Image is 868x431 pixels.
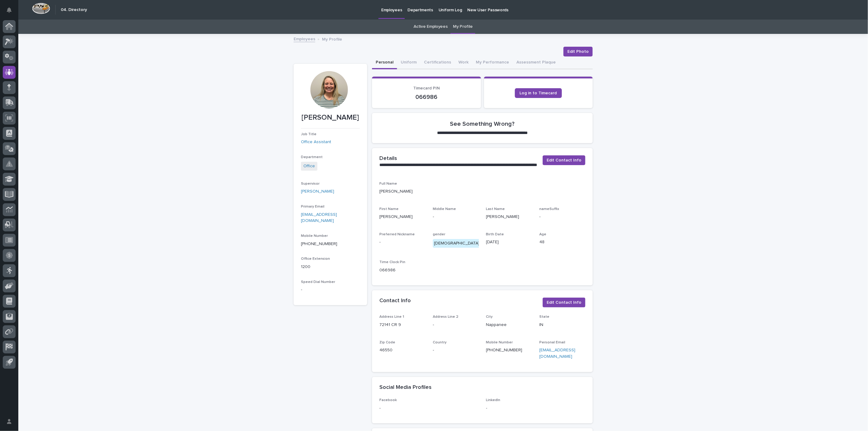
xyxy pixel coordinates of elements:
p: - [433,322,479,328]
span: Facebook [379,398,397,402]
p: - [301,287,360,293]
button: Notifications [3,4,16,16]
p: - [379,239,425,245]
a: [PHONE_NUMBER] [486,348,523,352]
span: Primary Email [301,205,324,208]
span: Country [433,341,447,344]
p: 1200 [301,264,360,270]
p: [PERSON_NAME] [486,214,532,220]
p: [PERSON_NAME] [379,214,425,220]
a: Log in to Timecard [515,88,562,98]
span: Edit Contact Info [547,157,581,163]
p: 066986 [379,267,425,273]
button: Edit Photo [563,47,593,56]
span: Edit Photo [567,49,589,55]
span: Supervisor [301,182,320,186]
a: Active Employees [414,20,448,34]
p: - [433,214,479,220]
span: Age [539,233,546,236]
span: gender [433,233,445,236]
span: Full Name [379,182,397,186]
span: State [539,315,549,319]
span: Mobile Number [486,341,513,344]
span: Birth Date [486,233,504,236]
h2: See Something Wrong? [450,120,515,128]
span: Address Line 1 [379,315,404,319]
span: Preferred Nickname [379,233,415,236]
span: First Name [379,207,399,211]
span: Department [301,155,323,159]
p: - [486,405,586,411]
a: [EMAIL_ADDRESS][DOMAIN_NAME] [539,348,575,359]
a: Employees [294,35,315,42]
span: Log in to Timecard [520,91,557,95]
button: My Performance [472,56,513,69]
h2: 04. Directory [61,7,87,13]
span: City [486,315,493,319]
a: Office [303,163,315,169]
span: Last Name [486,207,505,211]
span: Address Line 2 [433,315,458,319]
a: [PHONE_NUMBER] [301,242,337,246]
img: Workspace Logo [32,3,50,14]
p: - [433,347,479,353]
button: Edit Contact Info [543,155,585,165]
button: Personal [372,56,397,69]
span: Time Clock Pin [379,260,405,264]
p: [PERSON_NAME] [379,188,585,195]
span: Middle Name [433,207,456,211]
div: Notifications [8,7,16,17]
h2: Social Media Profiles [379,384,432,391]
button: Work [455,56,472,69]
a: [PERSON_NAME] [301,188,334,195]
span: LinkedIn [486,398,501,402]
span: Job Title [301,132,316,136]
span: Mobile Number [301,234,328,238]
p: IN [539,322,585,328]
a: Office Assistant [301,139,331,145]
p: [PERSON_NAME] [301,113,360,122]
button: Assessment Plaque [513,56,559,69]
p: [DATE] [486,239,532,245]
p: 72141 CR 9 [379,322,425,328]
button: Certifications [420,56,455,69]
span: Timecard PIN [413,86,440,90]
button: Edit Contact Info [543,298,585,307]
span: Zip Code [379,341,395,344]
div: [DEMOGRAPHIC_DATA] [433,239,481,248]
p: My Profile [322,35,342,42]
p: Nappanee [486,322,532,328]
h2: Details [379,155,397,162]
p: 46550 [379,347,425,353]
span: Office Extension [301,257,330,261]
p: - [379,405,479,411]
p: 48 [539,239,585,245]
a: [EMAIL_ADDRESS][DOMAIN_NAME] [301,212,337,223]
span: Personal Email [539,341,565,344]
span: Speed Dial Number [301,280,335,284]
span: nameSuffix [539,207,559,211]
p: 066986 [379,93,474,101]
h2: Contact Info [379,298,411,304]
p: - [539,214,585,220]
button: Uniform [397,56,420,69]
span: Edit Contact Info [547,299,581,306]
a: My Profile [453,20,473,34]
